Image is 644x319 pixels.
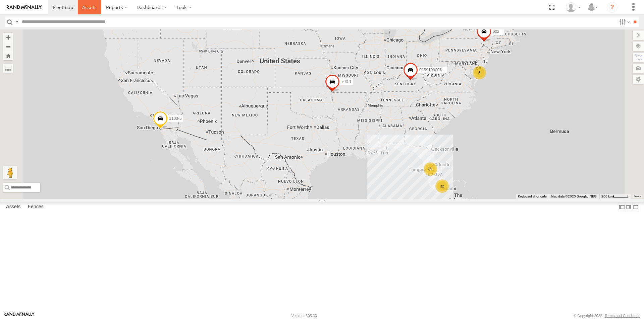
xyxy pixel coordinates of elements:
[633,75,644,84] label: Map Settings
[625,202,632,212] label: Dock Summary Table to the Right
[605,314,640,318] a: Terms and Conditions
[341,79,352,84] span: 703-1
[619,202,625,212] label: Dock Summary Table to the Left
[3,51,13,60] button: Zoom Home
[435,179,449,193] div: 32
[518,194,547,199] button: Keyboard shortcuts
[632,202,639,212] label: Hide Summary Table
[3,203,24,212] label: Assets
[3,33,13,42] button: Zoom in
[424,162,437,176] div: 85
[4,312,35,319] a: Visit our Website
[3,64,13,73] label: Measure
[291,314,317,318] div: Version: 305.03
[3,42,13,51] button: Zoom out
[551,194,597,198] span: Map data ©2025 Google, INEGI
[24,203,47,212] label: Fences
[616,17,631,27] label: Search Filter Options
[7,5,42,10] img: rand-logo.svg
[3,166,17,179] button: Drag Pegman onto the map to open Street View
[634,195,641,197] a: Terms
[14,17,19,27] label: Search Query
[563,2,583,12] div: Dianna Love
[169,116,181,121] span: 1103-5
[419,68,453,72] span: 015910000671878
[599,194,631,199] button: Map Scale: 200 km per 43 pixels
[601,194,613,198] span: 200 km
[574,314,640,318] div: © Copyright 2025 -
[607,2,618,13] i: ?
[493,29,499,34] span: 602
[473,66,486,79] div: 3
